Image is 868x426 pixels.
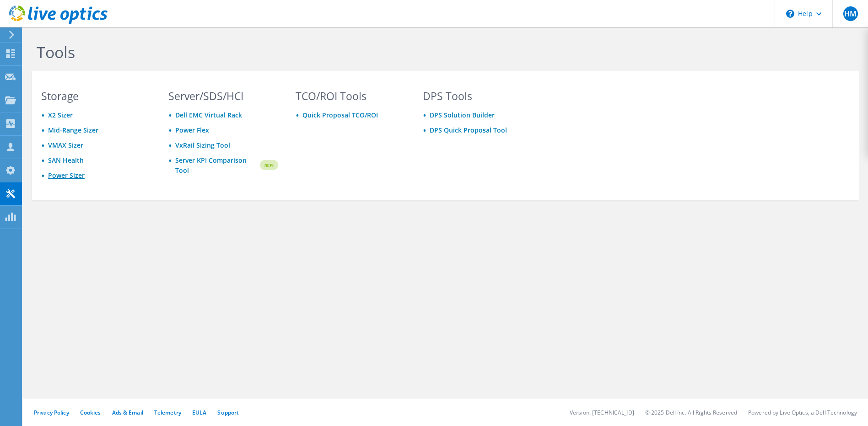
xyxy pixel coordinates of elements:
li: © 2025 Dell Inc. All Rights Reserved [645,409,737,416]
a: EULA [192,409,206,416]
h1: Tools [37,43,654,62]
a: Power Flex [175,126,209,134]
a: Power Sizer [48,171,85,180]
h3: TCO/ROI Tools [296,91,405,101]
a: Server KPI Comparison Tool [175,155,259,176]
h3: DPS Tools [423,91,533,101]
a: Dell EMC Virtual Rack [175,111,242,119]
h3: Storage [41,91,151,101]
span: HM [843,6,858,21]
a: VMAX Sizer [48,141,83,149]
img: new-badge.svg [259,154,278,176]
a: Privacy Policy [34,409,69,416]
svg: \n [786,10,794,18]
a: DPS Solution Builder [430,111,495,119]
li: Version: [TECHNICAL_ID] [570,409,634,416]
a: SAN Health [48,156,84,165]
h3: Server/SDS/HCI [168,91,278,101]
a: Telemetry [154,409,181,416]
a: Quick Proposal TCO/ROI [302,111,378,119]
a: VxRail Sizing Tool [175,141,230,149]
a: Cookies [80,409,101,416]
a: X2 Sizer [48,111,73,119]
a: Mid-Range Sizer [48,126,98,134]
a: Ads & Email [112,409,143,416]
li: Powered by Live Optics, a Dell Technology [748,409,857,416]
a: DPS Quick Proposal Tool [430,126,507,134]
a: Support [217,409,239,416]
